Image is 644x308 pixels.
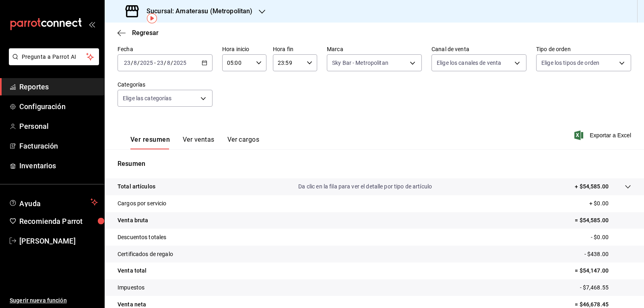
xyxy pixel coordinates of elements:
[123,94,172,102] span: Elige las categorías
[22,53,87,61] span: Pregunta a Parrot AI
[118,283,144,292] p: Impuestos
[227,136,260,149] button: Ver cargos
[171,60,173,66] span: /
[19,197,87,207] span: Ayuda
[131,60,133,66] span: /
[19,160,98,171] span: Inventarios
[118,29,159,37] button: Regresar
[124,60,131,66] input: --
[19,216,98,227] span: Recomienda Parrot
[130,136,170,149] button: Ver resumen
[536,46,631,52] label: Tipo de orden
[130,136,259,149] div: navigation tabs
[118,250,173,258] p: Certificados de regalo
[10,296,98,305] span: Sugerir nueva función
[157,60,164,66] input: --
[580,283,631,292] p: - $7,468.55
[137,60,140,66] span: /
[118,82,213,87] label: Categorías
[183,136,215,149] button: Ver ventas
[147,13,157,23] img: Tooltip marker
[584,250,631,258] p: - $438.00
[19,101,98,112] span: Configuración
[273,46,317,52] label: Hora fin
[575,216,631,225] p: = $54,585.00
[9,48,99,65] button: Pregunta a Parrot AI
[89,21,95,27] button: open_drawer_menu
[167,60,171,66] input: --
[222,46,266,52] label: Hora inicio
[19,121,98,132] span: Personal
[154,60,156,66] span: -
[118,159,631,169] p: Resumen
[332,59,388,67] span: Sky Bar - Metropolitan
[140,60,153,66] input: ----
[298,182,432,191] p: Da clic en la fila para ver el detalle por tipo de artículo
[118,267,147,275] p: Venta total
[19,141,98,151] span: Facturación
[132,29,159,37] span: Regresar
[19,236,98,246] span: [PERSON_NAME]
[541,59,599,67] span: Elige los tipos de orden
[164,60,166,66] span: /
[6,58,99,67] a: Pregunta a Parrot AI
[327,46,422,52] label: Marca
[431,46,526,52] label: Canal de venta
[576,130,631,140] button: Exportar a Excel
[437,59,501,67] span: Elige los canales de venta
[118,46,213,52] label: Fecha
[589,199,631,208] p: + $0.00
[118,233,166,242] p: Descuentos totales
[575,182,609,191] p: + $54,585.00
[118,182,155,191] p: Total artículos
[118,216,148,225] p: Venta bruta
[118,199,167,208] p: Cargos por servicio
[591,233,631,242] p: - $0.00
[133,60,137,66] input: --
[19,81,98,92] span: Reportes
[575,267,631,275] p: = $54,147.00
[173,60,187,66] input: ----
[140,6,252,16] h3: Sucursal: Amaterasu (Metropolitan)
